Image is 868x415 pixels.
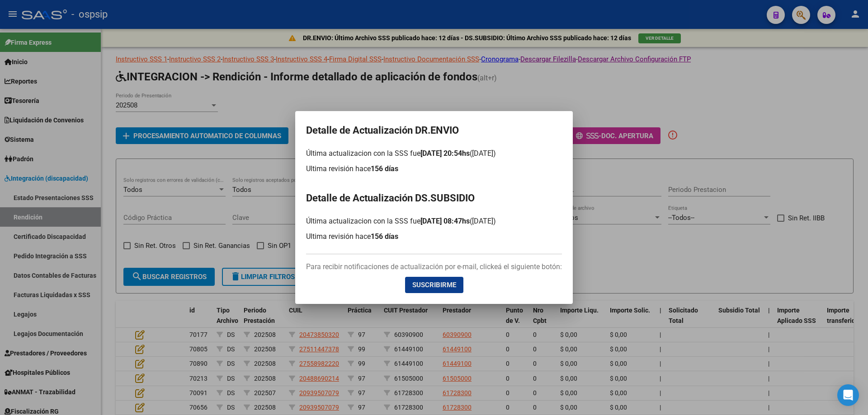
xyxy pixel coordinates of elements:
[306,261,562,272] p: Para recibir notificaciones de actualización por e-mail, clickeá el siguiente botón:
[412,281,456,289] span: Suscribirme
[837,384,859,406] div: Open Intercom Messenger
[420,149,470,158] span: [DATE] 20:54hs
[306,122,562,139] h2: Detalle de Actualización DR.ENVIO
[420,217,470,225] span: [DATE] 08:47hs
[306,216,562,227] p: Última actualizacion con la SSS fue ([DATE])
[306,231,562,242] p: Ultima revisión hace
[371,164,398,173] span: 156 días
[306,148,562,159] p: Última actualizacion con la SSS fue ([DATE])
[405,277,463,293] button: Suscribirme
[371,232,398,241] span: 156 días
[306,163,562,174] p: Ultima revisión hace
[306,190,562,207] h2: Detalle de Actualización DS.SUBSIDIO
